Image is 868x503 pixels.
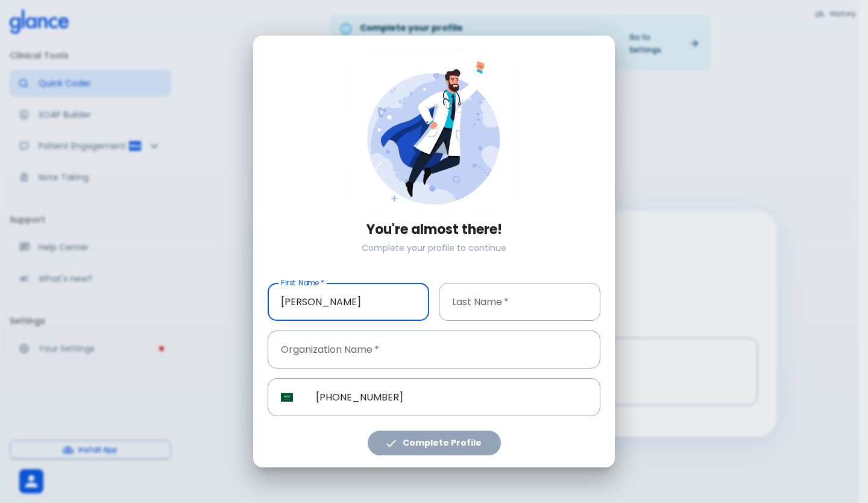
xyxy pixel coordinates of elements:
h3: You're almost there! [268,222,600,238]
button: Select country [276,387,298,408]
img: unknown [281,393,293,402]
input: Enter your last name [439,283,600,321]
input: Phone Number [303,378,600,416]
img: doctor [351,48,517,214]
p: Complete your profile to continue [268,242,600,254]
input: Enter your first name [268,283,429,321]
input: Enter your organization name [268,331,600,369]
